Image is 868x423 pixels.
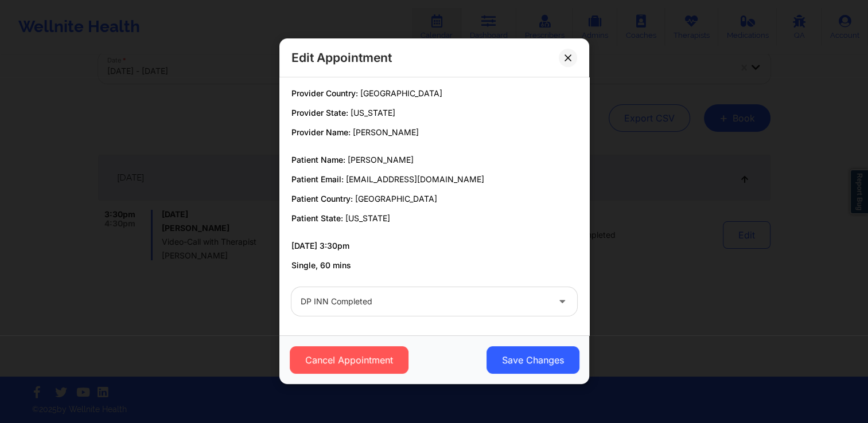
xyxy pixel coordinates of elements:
p: Single, 60 mins [291,260,577,271]
span: [PERSON_NAME] [353,127,419,137]
p: Patient Country: [291,193,577,205]
span: [GEOGRAPHIC_DATA] [355,194,437,203]
button: Cancel Appointment [289,347,408,374]
span: [PERSON_NAME] [348,155,414,164]
p: Provider Country: [291,88,577,99]
p: Provider State: [291,107,577,119]
span: [EMAIL_ADDRESS][DOMAIN_NAME] [346,174,484,184]
span: [US_STATE] [351,108,395,117]
p: Patient Email: [291,174,577,185]
p: Provider Name: [291,127,577,138]
p: [DATE] 3:30pm [291,240,577,252]
div: DP INN Completed [301,287,548,316]
span: [US_STATE] [345,213,390,223]
p: Patient State: [291,213,577,224]
h2: Edit Appointment [291,50,392,65]
button: Save Changes [486,347,579,374]
p: Patient Name: [291,154,577,166]
span: [GEOGRAPHIC_DATA] [360,88,442,98]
